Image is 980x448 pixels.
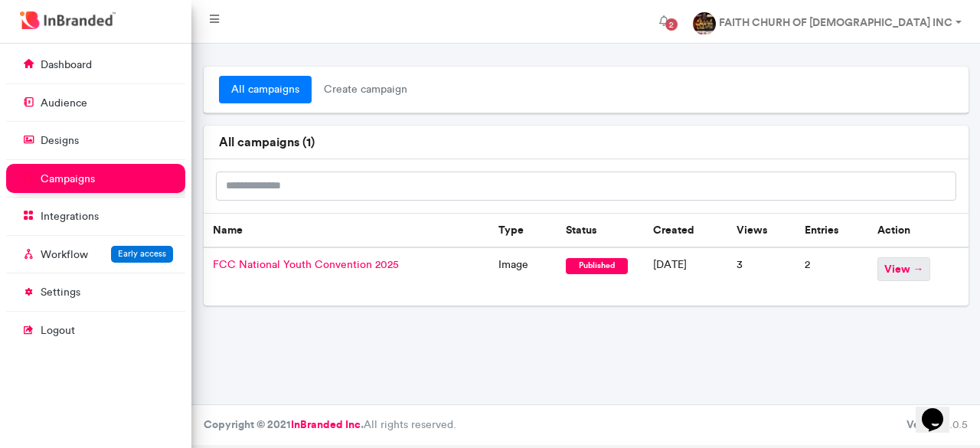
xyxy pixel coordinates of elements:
[41,209,99,224] p: integrations
[204,417,364,431] strong: Copyright © 2021 .
[557,213,643,247] th: Status
[489,247,557,306] td: image
[727,213,796,247] th: Views
[118,248,166,259] span: Early access
[204,213,490,247] th: Name
[916,387,965,433] iframe: chat widget
[312,76,420,103] span: create campaign
[41,285,80,300] p: settings
[41,96,87,111] p: audience
[644,247,727,306] td: [DATE]
[219,76,312,103] a: all campaigns
[727,247,796,306] td: 3
[644,213,727,247] th: Created
[566,258,627,274] span: published
[795,213,868,247] th: Entries
[41,133,79,149] p: designs
[693,12,716,35] img: profile dp
[291,417,361,431] a: InBranded Inc
[16,8,119,33] img: InBranded Logo
[41,247,88,263] p: Workflow
[795,247,868,306] td: 2
[906,417,968,433] div: 3.0.5
[219,135,953,149] h6: all campaigns ( 1 )
[868,213,968,247] th: Action
[41,172,95,187] p: campaigns
[191,404,980,445] footer: All rights reserved.
[665,18,678,31] span: 2
[877,257,930,281] span: view →
[719,15,952,29] strong: FAITH CHURH OF [DEMOGRAPHIC_DATA] INC
[906,417,943,431] b: Version
[213,258,399,271] span: FCC National Youth Convention 2025
[489,213,557,247] th: Type
[41,57,92,73] p: dashboard
[41,323,75,338] p: logout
